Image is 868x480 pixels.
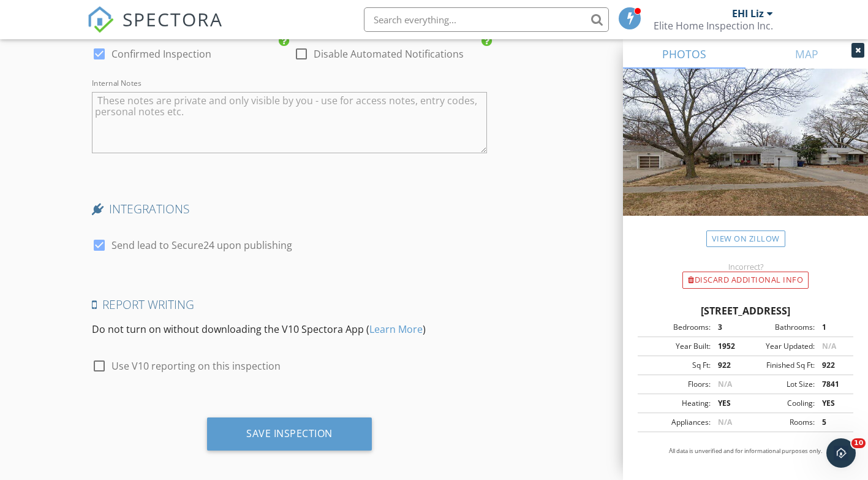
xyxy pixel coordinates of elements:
div: Year Updated: [745,341,815,352]
div: 922 [711,360,745,371]
span: 10 [851,438,866,448]
div: Cooling: [745,398,815,409]
div: Discard Additional info [682,272,809,289]
div: 1 [815,322,850,333]
textarea: Internal Notes [92,92,487,153]
div: Bedrooms: [641,322,711,333]
div: [STREET_ADDRESS] [638,303,853,318]
div: Appliances: [641,417,711,428]
div: EHI Liz [732,7,764,20]
div: Lot Size: [745,379,815,390]
div: Bathrooms: [745,322,815,333]
span: N/A [822,341,836,351]
label: Use V10 reporting on this inspection [111,360,281,372]
div: 922 [815,360,850,371]
a: MAP [745,39,868,69]
h4: Report Writing [92,297,487,313]
div: 3 [711,322,745,333]
h4: INTEGRATIONS [92,201,487,217]
span: N/A [718,379,732,389]
div: Sq Ft: [641,360,711,371]
div: YES [815,398,850,409]
img: The Best Home Inspection Software - Spectora [87,6,114,33]
label: Send lead to Secure24 upon publishing [111,239,292,251]
span: N/A [718,417,732,427]
div: YES [711,398,745,409]
div: 5 [815,417,850,428]
div: 1952 [711,341,745,352]
input: Search everything... [364,7,609,32]
iframe: Intercom live chat [826,438,856,468]
a: SPECTORA [87,17,223,42]
a: Learn More [369,322,423,336]
div: 7841 [815,379,850,390]
div: Incorrect? [623,262,868,272]
div: Finished Sq Ft: [745,360,815,371]
div: Elite Home Inspection Inc. [654,20,773,32]
div: Heating: [641,398,711,409]
a: View on Zillow [706,230,785,247]
div: Floors: [641,379,711,390]
span: SPECTORA [123,6,223,32]
div: Save Inspection [246,427,333,440]
div: Rooms: [745,417,815,428]
label: Confirmed Inspection [111,48,211,60]
label: Disable Automated Notifications [314,48,464,60]
p: Do not turn on without downloading the V10 Spectora App ( ) [92,322,487,337]
p: All data is unverified and for informational purposes only. [638,447,853,455]
img: streetview [623,69,868,245]
a: PHOTOS [623,39,745,69]
div: Year Built: [641,341,711,352]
